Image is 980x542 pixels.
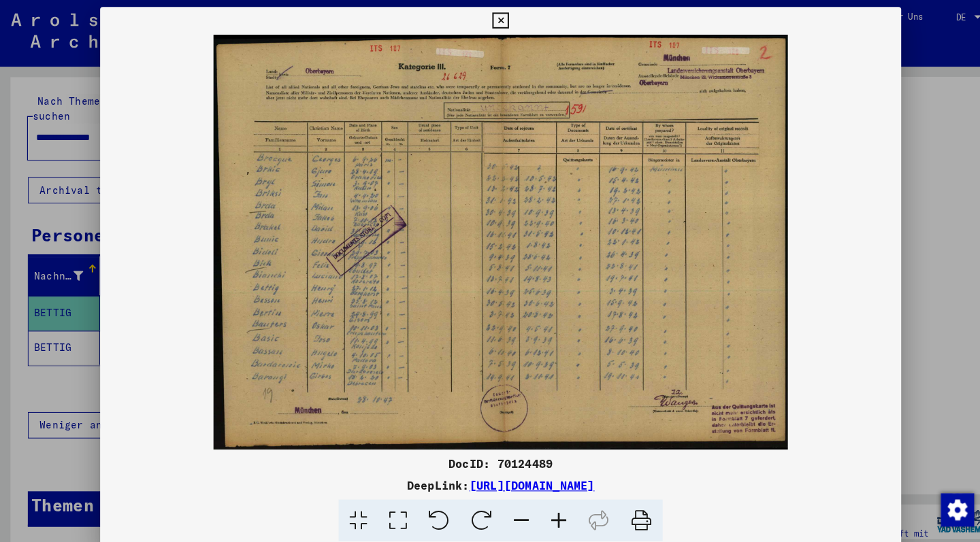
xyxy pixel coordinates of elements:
img: 001.jpg [98,34,882,440]
a: [URL][DOMAIN_NAME] [459,469,582,482]
div: DocID: 70124489 [98,445,882,462]
div: DeepLink: [98,467,882,484]
img: Zustimmung ändern [921,483,953,515]
div: Zustimmung ändern [920,482,953,515]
